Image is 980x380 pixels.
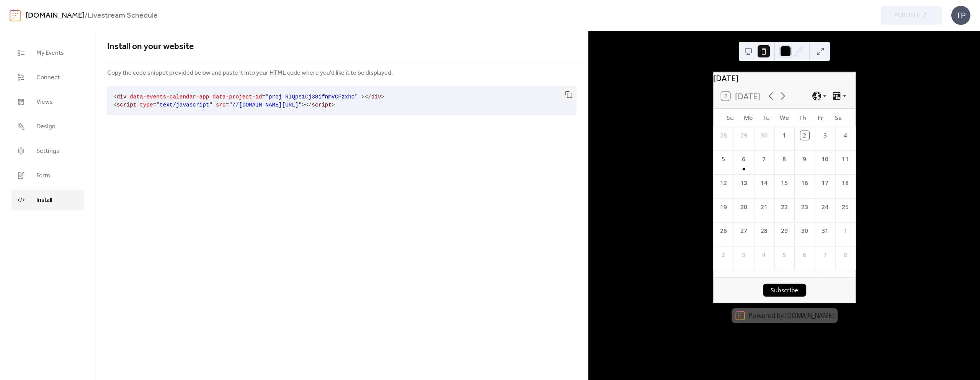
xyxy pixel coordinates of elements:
div: We [775,108,793,126]
div: TP [951,6,970,25]
div: 20 [739,203,748,211]
b: Livestream Schedule [88,8,158,23]
span: " [354,94,358,100]
div: 18 [841,179,849,188]
div: 5 [719,155,727,164]
div: 28 [719,131,727,140]
div: 30 [800,226,809,235]
span: " [156,102,160,108]
div: 6 [739,155,748,164]
span: type [140,102,153,108]
div: 12 [719,179,727,188]
b: / [85,8,88,23]
span: Install on your website [107,38,194,55]
span: Install [36,196,52,205]
span: " [265,94,269,100]
div: 3 [739,251,748,259]
span: text/javascript [160,102,209,108]
span: > [332,102,335,108]
span: data-project-id [212,94,262,100]
div: 28 [759,226,768,235]
span: " [209,102,212,108]
span: > [361,94,365,100]
div: Su [721,108,739,126]
span: Connect [36,73,60,82]
span: < [113,102,117,108]
span: Design [36,122,56,131]
div: 16 [800,179,809,188]
div: Tu [757,108,775,126]
a: Install [11,190,84,210]
div: 29 [739,131,748,140]
div: Fr [811,108,829,126]
div: 27 [739,226,748,235]
div: 4 [759,251,768,259]
span: " [229,102,232,108]
div: 7 [759,155,768,164]
div: 5 [780,251,789,259]
div: 21 [759,203,768,211]
div: 2 [719,251,727,259]
span: data-events-calendar-app [130,94,209,100]
a: My Events [11,43,84,63]
div: Powered by [749,311,834,319]
div: 8 [841,251,849,259]
a: Settings [11,141,84,161]
span: = [153,102,157,108]
div: 9 [800,155,809,164]
span: Settings [36,147,59,156]
div: 15 [780,179,789,188]
div: 25 [841,203,849,211]
span: proj_RIQps1Cj38ifnmVCFzxho [269,94,355,100]
div: 24 [820,203,829,211]
div: 10 [820,155,829,164]
div: 8 [780,155,789,164]
a: [DOMAIN_NAME] [785,311,833,319]
div: 30 [759,131,768,140]
span: Views [36,98,53,107]
span: < [113,94,117,100]
span: My Events [36,49,64,58]
span: > [302,102,305,108]
div: 1 [780,131,789,140]
span: src [216,102,226,108]
img: logo [10,9,21,21]
div: 2 [800,131,809,140]
span: = [262,94,266,100]
div: Th [793,108,811,126]
div: 11 [841,155,849,164]
div: 3 [820,131,829,140]
span: div [117,94,127,100]
div: 14 [759,179,768,188]
a: Views [11,92,84,112]
a: Form [11,165,84,186]
span: Copy the code snippet provided below and paste it into your HTML code where you'd like it to be d... [107,69,393,78]
div: Mo [739,108,757,126]
div: 22 [780,203,789,211]
span: script [117,102,137,108]
span: > [381,94,385,100]
div: 26 [719,226,727,235]
span: div [371,94,381,100]
div: 13 [739,179,748,188]
div: 17 [820,179,829,188]
span: </ [305,102,312,108]
span: = [226,102,229,108]
div: 31 [820,226,829,235]
span: //[DOMAIN_NAME][URL] [232,102,299,108]
div: 7 [820,251,829,259]
a: Connect [11,67,84,88]
div: 29 [780,226,789,235]
a: Design [11,116,84,137]
a: [DOMAIN_NAME] [26,8,85,23]
div: [DATE] [713,72,856,84]
div: 19 [719,203,727,211]
div: 23 [800,203,809,211]
div: 4 [841,131,849,140]
div: 1 [841,226,849,235]
span: script [312,102,332,108]
span: Form [36,171,50,180]
button: Subscribe [763,284,806,297]
div: Sa [829,108,847,126]
span: </ [364,94,371,100]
